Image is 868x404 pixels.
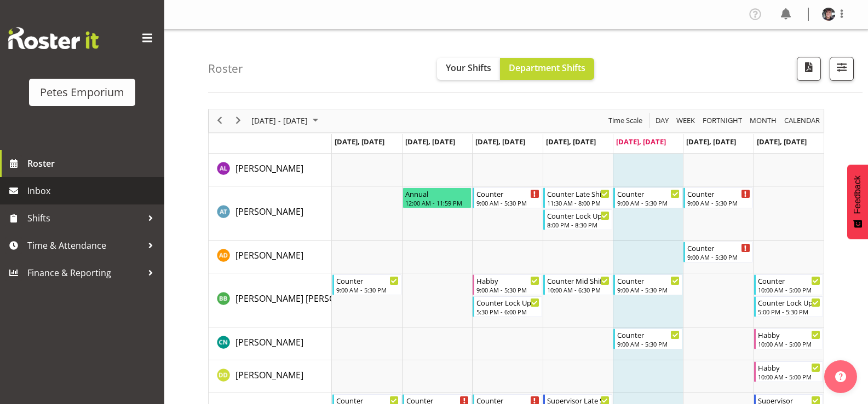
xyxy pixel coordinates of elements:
span: Shifts [27,210,142,226]
span: Your Shifts [446,62,491,74]
div: Beena Beena"s event - Counter Mid Shift Begin From Thursday, September 18, 2025 at 10:00:00 AM GM... [543,274,612,295]
div: Counter [687,188,750,199]
span: [PERSON_NAME] [PERSON_NAME] [235,292,373,305]
span: Department Shifts [509,62,585,74]
span: [PERSON_NAME] [235,336,303,348]
span: Finance & Reporting [27,265,142,281]
div: Alex-Micheal Taniwha"s event - Annual Begin From Tuesday, September 16, 2025 at 12:00:00 AM GMT+1... [403,188,472,208]
div: 10:00 AM - 5:00 PM [758,372,820,381]
div: 10:00 AM - 6:30 PM [547,285,610,294]
span: calendar [783,114,821,127]
div: Alex-Micheal Taniwha"s event - Counter Begin From Friday, September 19, 2025 at 9:00:00 AM GMT+12... [613,188,682,208]
div: previous period [210,109,229,132]
span: [DATE], [DATE] [546,137,596,147]
button: Month [783,114,822,127]
a: [PERSON_NAME] [235,336,303,349]
span: [DATE], [DATE] [475,137,525,147]
div: Counter [476,188,539,199]
div: Alex-Micheal Taniwha"s event - Counter Begin From Saturday, September 20, 2025 at 9:00:00 AM GMT+... [683,188,752,208]
div: Beena Beena"s event - Counter Begin From Sunday, September 21, 2025 at 10:00:00 AM GMT+12:00 Ends... [754,274,823,295]
td: Abigail Lane resource [209,154,332,186]
div: Counter [617,275,680,286]
button: Next [231,114,246,127]
span: [PERSON_NAME] [235,369,303,381]
div: 9:00 AM - 5:30 PM [617,339,680,348]
div: Beena Beena"s event - Counter Lock Up Begin From Sunday, September 21, 2025 at 5:00:00 PM GMT+12:... [754,296,823,317]
div: next period [229,109,248,132]
div: Counter Lock Up [476,297,539,308]
button: Timeline Day [654,114,671,127]
div: Christine Neville"s event - Counter Begin From Friday, September 19, 2025 at 9:00:00 AM GMT+12:00... [613,329,682,349]
div: 11:30 AM - 8:00 PM [547,198,610,207]
button: September 2025 [250,114,323,127]
button: Your Shifts [437,58,500,80]
div: 9:00 AM - 5:30 PM [476,198,539,207]
button: Filter Shifts [830,57,854,81]
div: Danielle Donselaar"s event - Habby Begin From Sunday, September 21, 2025 at 10:00:00 AM GMT+12:00... [754,361,823,382]
div: Beena Beena"s event - Counter Lock Up Begin From Wednesday, September 17, 2025 at 5:30:00 PM GMT+... [473,296,542,317]
div: Petes Emporium [40,84,124,101]
div: Beena Beena"s event - Habby Begin From Wednesday, September 17, 2025 at 9:00:00 AM GMT+12:00 Ends... [473,274,542,295]
div: 9:00 AM - 5:30 PM [336,285,399,294]
span: [PERSON_NAME] [235,249,303,261]
button: Timeline Month [748,114,779,127]
span: Time & Attendance [27,237,142,254]
div: 12:00 AM - 11:59 PM [405,198,469,207]
a: [PERSON_NAME] [235,249,303,262]
div: Alex-Micheal Taniwha"s event - Counter Begin From Wednesday, September 17, 2025 at 9:00:00 AM GMT... [473,188,542,208]
button: Department Shifts [500,58,594,80]
span: [PERSON_NAME] [235,162,303,174]
button: Previous [212,114,227,127]
button: Fortnight [701,114,744,127]
button: Timeline Week [675,114,697,127]
img: michelle-whaleb4506e5af45ffd00a26cc2b6420a9100.png [822,8,835,21]
span: Day [654,114,670,127]
img: help-xxl-2.png [835,371,846,382]
div: 9:00 AM - 5:30 PM [687,198,750,207]
a: [PERSON_NAME] [PERSON_NAME] [235,292,373,305]
div: 9:00 AM - 5:30 PM [687,253,750,261]
button: Time Scale [607,114,645,127]
button: Feedback - Show survey [847,165,868,239]
span: Inbox [27,183,159,199]
div: Counter [336,275,399,286]
span: Fortnight [702,114,743,127]
div: Counter [617,188,680,199]
div: Counter [617,329,680,340]
span: [DATE], [DATE] [335,137,384,147]
div: Habby [476,275,539,286]
span: [DATE], [DATE] [686,137,736,147]
div: Amelia Denz"s event - Counter Begin From Saturday, September 20, 2025 at 9:00:00 AM GMT+12:00 End... [683,242,752,262]
span: [DATE], [DATE] [405,137,455,147]
span: Month [749,114,778,127]
div: 10:00 AM - 5:00 PM [758,285,820,294]
span: [DATE], [DATE] [757,137,807,147]
div: Annual [405,188,469,199]
div: 5:30 PM - 6:00 PM [476,307,539,316]
a: [PERSON_NAME] [235,205,303,218]
span: Feedback [853,175,863,214]
div: 8:00 PM - 8:30 PM [547,220,610,229]
div: 9:00 AM - 5:30 PM [617,198,680,207]
span: [PERSON_NAME] [235,206,303,218]
div: Beena Beena"s event - Counter Begin From Friday, September 19, 2025 at 9:00:00 AM GMT+12:00 Ends ... [613,274,682,295]
span: [DATE], [DATE] [616,137,666,147]
td: Amelia Denz resource [209,241,332,273]
div: 9:00 AM - 5:30 PM [476,285,539,294]
h4: Roster [208,62,243,75]
div: Beena Beena"s event - Counter Begin From Monday, September 15, 2025 at 9:00:00 AM GMT+12:00 Ends ... [332,274,401,295]
td: Christine Neville resource [209,327,332,360]
span: Time Scale [607,114,643,127]
div: Counter Lock Up [758,297,820,308]
div: 9:00 AM - 5:30 PM [617,285,680,294]
td: Alex-Micheal Taniwha resource [209,186,332,241]
div: 10:00 AM - 5:00 PM [758,339,820,348]
span: Roster [27,155,159,172]
a: [PERSON_NAME] [235,162,303,175]
div: September 15 - 21, 2025 [248,109,325,132]
div: Alex-Micheal Taniwha"s event - Counter Late Shift Begin From Thursday, September 18, 2025 at 11:3... [543,188,612,208]
div: Counter Mid Shift [547,275,610,286]
div: Counter Lock Up [547,210,610,221]
div: Habby [758,329,820,340]
a: [PERSON_NAME] [235,368,303,382]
